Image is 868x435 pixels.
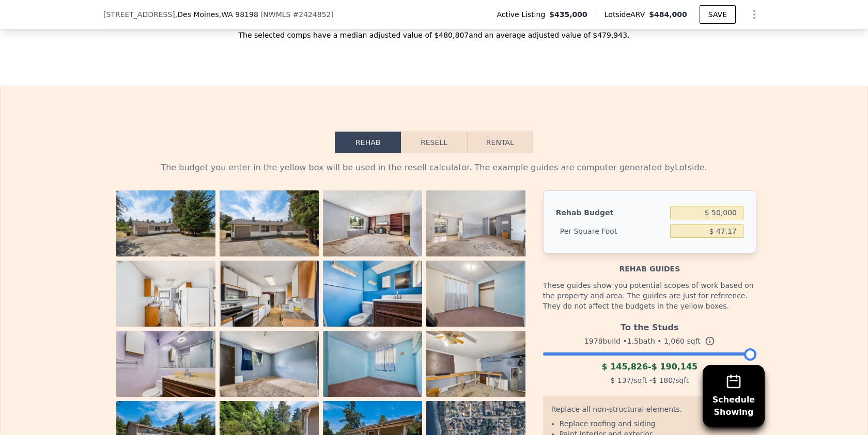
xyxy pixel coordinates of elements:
[335,132,401,153] button: Rehab
[497,9,549,20] span: Active Listing
[543,317,756,334] div: To the Studs
[220,331,319,405] img: Property Photo 10
[605,9,649,20] span: Lotside ARV
[323,190,422,265] img: Property Photo 3
[467,132,533,153] button: Rental
[549,9,587,20] span: $435,000
[426,261,525,335] img: Property Photo 8
[560,418,748,429] li: Replace roofing and siding
[219,10,258,19] span: , WA 98198
[543,274,756,317] div: These guides show you potential scopes of work based on the property and area. The guides are jus...
[220,261,319,335] img: Property Photo 6
[116,190,215,265] img: Property Photo 1
[426,331,525,405] img: Property Photo 12
[601,362,648,372] span: $ 145,826
[556,203,666,222] div: Rehab Budget
[556,222,666,240] div: Per Square Foot
[543,253,756,274] div: Rehab guides
[175,9,258,20] span: , Des Moines
[610,376,631,384] span: $ 137
[401,132,467,153] button: Resell
[112,162,756,174] div: The budget you enter in the yellow box will be used in the resell calculator. The example guides ...
[543,373,756,388] div: /sqft - /sqft
[543,361,756,373] div: -
[703,365,765,427] button: ScheduleShowing
[323,331,422,405] img: Property Photo 11
[700,5,736,24] button: SAVE
[260,9,334,20] div: ( )
[664,337,685,345] span: 1,060
[103,22,765,40] div: The selected comps have a median adjusted value of $480,807 and an average adjusted value of $479...
[426,190,525,265] img: Property Photo 4
[323,261,422,335] img: Property Photo 7
[744,4,765,25] button: Show Options
[116,261,215,335] img: Property Photo 5
[551,404,748,418] div: Replace all non-structural elements.
[292,10,331,19] span: # 2424852
[220,190,319,265] img: Property Photo 2
[652,362,698,372] span: $ 190,145
[543,334,756,348] div: 1978 build • 1.5 bath • sqft
[116,331,215,405] img: Property Photo 9
[263,10,290,19] span: NWMLS
[103,9,175,20] span: [STREET_ADDRESS]
[649,10,687,19] span: $484,000
[652,376,673,384] span: $ 180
